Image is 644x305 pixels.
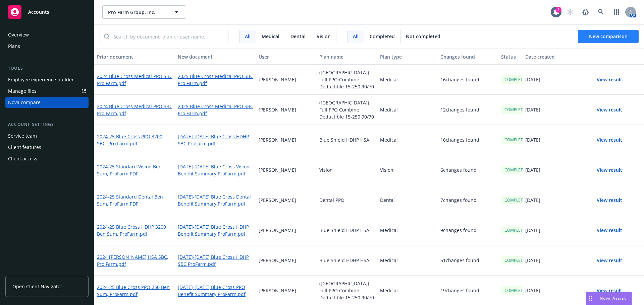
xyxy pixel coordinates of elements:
button: View result [586,224,633,237]
svg: Search [104,34,109,39]
p: [DATE] [525,227,540,234]
a: Employee experience builder [5,74,89,85]
a: [DATE]-[DATE] Blue Cross HDHP SBC ProFarm.pdf [178,253,253,268]
div: ([GEOGRAPHIC_DATA]) Full PPO Combine Deductible 15-250 90/70 [317,65,377,95]
a: Client features [5,142,89,153]
p: [DATE] [525,76,540,83]
span: New comparison [589,33,628,40]
a: Search [594,5,608,19]
div: Vision [317,155,377,185]
a: [DATE]-[DATE] Blue Cross HDHP Benefit Summary ProFarm.pdf [178,223,253,237]
div: Date created [525,53,581,60]
span: Pro Farm Group, Inc. [108,9,166,16]
button: Nova Assist [586,292,632,305]
button: View result [586,284,633,297]
a: 2024-25 Standard Vision Ben Sum, ProFarm.PDF [97,163,172,177]
div: Blue Shield HDHP HSA [317,215,377,245]
span: Medical [262,33,279,40]
a: [DATE]-[DATE] Blue Cross PPO Benefit Summary ProFarm.pdf [178,284,253,298]
p: 6 changes found [440,166,477,173]
a: 2025 Blue Cross Medical PPO SBC Pro Farm.pdf [178,73,253,87]
div: Dental [377,185,438,215]
button: View result [586,163,633,177]
p: 16 changes found [440,76,479,83]
a: 2024 Blue Cross Medical PPO SBC Pro Farm.pdf [97,103,172,117]
div: COMPLETED [501,136,532,144]
div: Vision [377,155,438,185]
button: User [256,49,317,65]
a: Accounts [5,3,89,21]
a: Report a Bug [579,5,592,19]
span: Vision [317,33,331,40]
div: Manage files [8,86,37,96]
div: Tools [5,65,89,72]
p: [DATE] [525,106,540,113]
div: Nova compare [8,97,41,108]
p: [PERSON_NAME] [259,197,296,204]
div: Blue Shield HDHP HSA [317,125,377,155]
div: COMPLETED [501,75,532,84]
div: Plan type [380,53,435,60]
button: View result [586,133,633,147]
span: Dental [290,33,306,40]
input: Search by document, plan or user name... [109,30,228,43]
div: Plans [8,41,20,52]
div: Changes found [440,53,496,60]
div: Employee experience builder [8,74,74,85]
p: [PERSON_NAME] [259,136,296,143]
p: [PERSON_NAME] [259,106,296,113]
a: 2024-25 Blue Cross HDHP 3200 Ben Sum, ProFarm.pdf [97,223,172,237]
button: New document [175,49,256,65]
p: [PERSON_NAME] [259,166,296,173]
span: Not completed [406,33,440,40]
button: Status [498,49,523,65]
a: [DATE]-[DATE] Blue Cross Dental Benefit Summary ProFarm.pdf [178,193,253,207]
p: [DATE] [525,197,540,204]
p: [DATE] [525,287,540,294]
div: ([GEOGRAPHIC_DATA]) Full PPO Combine Deductible 15-250 90/70 [317,95,377,125]
a: 2024-25 Blue Cross PPO 3200 SBC, Pro Farm.pdf [97,133,172,147]
p: 51 changes found [440,257,479,264]
p: [PERSON_NAME] [259,257,296,264]
button: View result [586,103,633,117]
div: Medical [377,65,438,95]
button: Prior document [94,49,175,65]
button: New comparison [578,30,639,43]
p: [PERSON_NAME] [259,76,296,83]
button: Date created [523,49,583,65]
p: 7 changes found [440,197,477,204]
span: Nova Assist [600,295,626,301]
span: Completed [370,33,395,40]
div: COMPLETED [501,166,532,174]
a: Service team [5,131,89,141]
div: Status [501,53,520,60]
div: Prior document [97,53,172,60]
button: Plan type [377,49,438,65]
p: 16 changes found [440,136,479,143]
div: Client features [8,142,41,153]
div: Plan name [319,53,375,60]
p: [PERSON_NAME] [259,227,296,234]
button: Plan name [317,49,377,65]
a: Switch app [610,5,623,19]
div: Account settings [5,121,89,128]
div: 2 [555,7,561,13]
span: Open Client Navigator [12,283,62,290]
button: View result [586,254,633,267]
a: Overview [5,29,89,40]
p: [PERSON_NAME] [259,287,296,294]
span: All [245,33,251,40]
a: 2024 Blue Cross Medical PPO SBC Pro Farm.pdf [97,73,172,87]
div: Medical [377,215,438,245]
div: COMPLETED [501,256,532,264]
p: [DATE] [525,136,540,143]
p: 12 changes found [440,106,479,113]
div: COMPLETED [501,226,532,234]
a: Client access [5,153,89,164]
div: Blue Shield HDHP HSA [317,245,377,276]
a: 2024-25 Standard Dental Ben Sum, ProFarm.PDF [97,193,172,207]
div: User [259,53,314,60]
div: COMPLETED [501,196,532,204]
button: View result [586,73,633,86]
p: [DATE] [525,166,540,173]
